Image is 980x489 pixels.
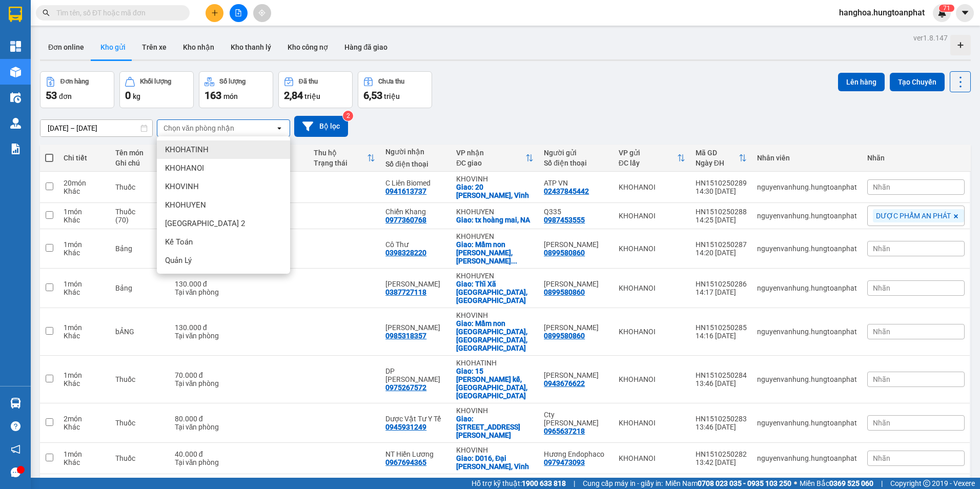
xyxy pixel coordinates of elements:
[175,458,232,466] div: Tại văn phòng
[757,284,857,292] div: nguyenvanhung.hungtoanphat
[60,78,89,85] div: Đơn hàng
[757,454,857,462] div: nguyenvanhung.hungtoanphat
[64,323,105,332] div: 1 món
[133,92,140,100] span: kg
[873,454,890,462] span: Nhãn
[64,179,105,187] div: 20 món
[40,71,114,108] button: Đơn hàng53đơn
[64,450,105,458] div: 1 món
[343,111,353,121] sup: 2
[314,159,367,167] div: Trạng thái
[456,406,534,415] div: KHOVINH
[544,249,585,257] div: 0899580860
[456,367,534,400] div: Giao: 15 Ngô Đức kế, Nam Hà, Hà Tĩnh
[64,423,105,431] div: Khác
[544,240,608,249] div: C Ngọc
[456,446,534,454] div: KHOVINH
[385,288,426,296] div: 0387727118
[831,6,933,19] span: hanghoa.hungtoanphat
[544,208,608,216] div: Q335
[696,458,747,466] div: 13:42 [DATE]
[284,89,303,101] span: 2,84
[544,216,585,224] div: 0987453555
[574,478,575,489] span: |
[757,328,857,336] div: nguyenvanhung.hungtoanphat
[115,149,165,157] div: Tên món
[223,92,238,100] span: món
[619,149,677,157] div: VP gửi
[115,208,165,216] div: Thuốc
[165,163,204,173] span: KHOHANOI
[165,200,206,210] span: KHOHUYEN
[10,92,21,103] img: warehouse-icon
[206,4,223,22] button: plus
[956,4,974,22] button: caret-down
[456,159,525,167] div: ĐC giao
[696,450,747,458] div: HN1510250282
[696,249,747,257] div: 14:20 [DATE]
[472,478,566,489] span: Hỗ trợ kỹ thuật:
[696,280,747,288] div: HN1510250286
[40,35,92,59] button: Đơn online
[275,124,283,132] svg: open
[175,288,232,296] div: Tại văn phòng
[175,423,232,431] div: Tại văn phòng
[165,218,245,229] span: [GEOGRAPHIC_DATA] 2
[115,183,165,191] div: Thuốc
[294,116,348,137] button: Bộ lọc
[115,419,165,427] div: Thuốc
[619,183,685,191] div: KHOHANOI
[175,35,222,59] button: Kho nhận
[157,136,290,274] ul: Menu
[873,375,890,383] span: Nhãn
[64,280,105,288] div: 1 món
[757,154,857,162] div: Nhân viên
[205,89,221,101] span: 163
[873,244,890,253] span: Nhãn
[43,9,50,16] span: search
[619,375,685,383] div: KHOHANOI
[876,211,951,220] span: DƯỢC PHẨM AN PHÁT
[757,212,857,220] div: nguyenvanhung.hungtoanphat
[10,398,21,409] img: warehouse-icon
[125,89,131,101] span: 0
[937,8,947,17] img: icon-new-feature
[10,144,21,154] img: solution-icon
[9,7,22,22] img: logo-vxr
[619,244,685,253] div: KHOHANOI
[943,5,947,12] span: 7
[665,478,791,489] span: Miền Nam
[64,288,105,296] div: Khác
[175,332,232,340] div: Tại văn phòng
[800,478,873,489] span: Miền Bắc
[961,8,970,17] span: caret-down
[544,323,608,332] div: C Ngọc
[456,359,534,367] div: KHOHATINH
[64,216,105,224] div: Khác
[222,35,279,59] button: Kho thanh lý
[544,280,608,288] div: C Ngọc
[175,415,232,423] div: 80.000 đ
[456,240,534,265] div: Giao: Mầm non Bình Minh, Nguyễn Duy Trinh, Cửa Lò, NA
[385,216,426,224] div: 0977360768
[385,367,446,383] div: DP Thành Sen
[164,123,234,133] div: Chọn văn phòng nhận
[279,35,336,59] button: Kho công nợ
[544,332,585,340] div: 0899580860
[456,272,534,280] div: KHOHUYEN
[336,35,396,59] button: Hàng đã giao
[175,280,232,288] div: 130.000 đ
[92,35,134,59] button: Kho gửi
[456,280,534,304] div: Giao: Thĩ Xã Hoàng Mai, Nghệ An
[384,92,400,100] span: triệu
[64,208,105,216] div: 1 món
[873,183,890,191] span: Nhãn
[46,89,57,101] span: 53
[950,35,971,55] div: Tạo kho hàng mới
[544,371,608,379] div: Đỗ Cường
[619,328,685,336] div: KHOHANOI
[64,458,105,466] div: Khác
[40,120,152,136] input: Select a date range.
[829,479,873,487] strong: 0369 525 060
[115,284,165,292] div: Bảng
